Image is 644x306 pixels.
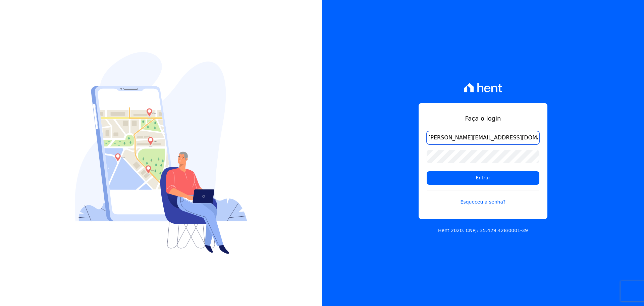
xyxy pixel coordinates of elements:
img: Login [75,52,247,254]
a: Esqueceu a senha? [427,190,539,206]
input: Email [427,131,539,144]
input: Entrar [427,171,539,185]
p: Hent 2020. CNPJ: 35.429.428/0001-39 [438,227,528,234]
h1: Faça o login [427,114,539,123]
